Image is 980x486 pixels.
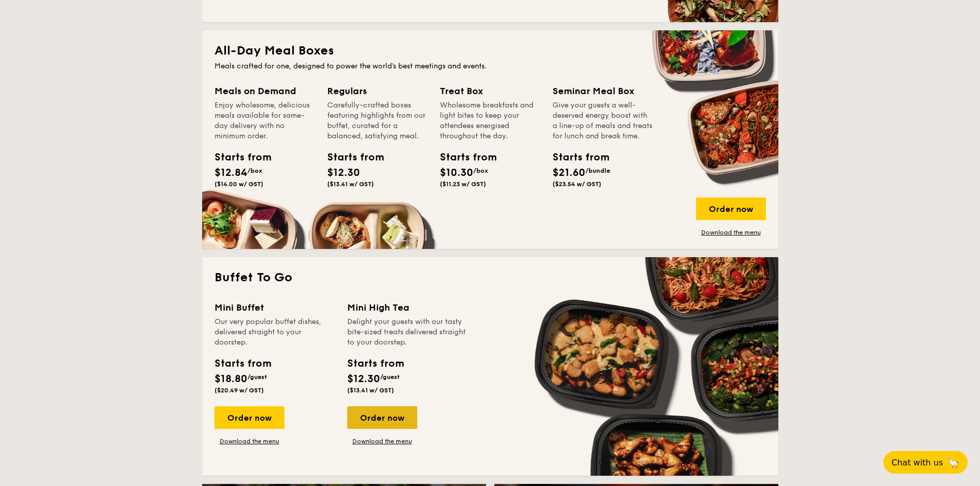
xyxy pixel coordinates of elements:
[215,373,247,385] span: $18.80
[473,167,488,174] span: /box
[327,167,360,179] span: $12.30
[347,406,417,429] div: Order now
[892,458,943,467] span: Chat with us
[440,181,486,188] span: ($11.23 w/ GST)
[327,100,427,141] div: Carefully-crafted boxes featuring highlights from our buffet, curated for a balanced, satisfying ...
[440,150,486,165] div: Starts from
[585,167,610,174] span: /bundle
[553,84,653,98] div: Seminar Meal Box
[553,167,585,179] span: $21.60
[347,356,403,371] div: Starts from
[347,300,468,315] div: Mini High Tea
[883,451,968,474] button: Chat with us🦙
[347,387,394,394] span: ($13.41 w/ GST)
[215,61,766,71] div: Meals crafted for one, designed to power the world's best meetings and events.
[696,228,766,237] a: Download the menu
[327,150,373,165] div: Starts from
[215,269,766,286] h2: Buffet To Go
[327,181,374,188] span: ($13.41 w/ GST)
[440,100,540,141] div: Wholesome breakfasts and light bites to keep your attendees energised throughout the day.
[215,84,315,98] div: Meals on Demand
[440,167,473,179] span: $10.30
[380,373,400,381] span: /guest
[215,167,247,179] span: $12.84
[440,84,540,98] div: Treat Box
[696,197,766,220] div: Order now
[347,317,468,348] div: Delight your guests with our tasty bite-sized treats delivered straight to your doorstep.
[347,437,417,445] a: Download the menu
[947,457,959,469] span: 🦙
[247,373,267,381] span: /guest
[215,300,335,315] div: Mini Buffet
[215,43,766,59] h2: All-Day Meal Boxes
[215,356,271,371] div: Starts from
[553,100,653,141] div: Give your guests a well-deserved energy boost with a line-up of meals and treats for lunch and br...
[215,437,284,445] a: Download the menu
[553,181,601,188] span: ($23.54 w/ GST)
[215,317,335,348] div: Our very popular buffet dishes, delivered straight to your doorstep.
[247,167,262,174] span: /box
[327,84,427,98] div: Regulars
[215,181,263,188] span: ($14.00 w/ GST)
[215,100,315,141] div: Enjoy wholesome, delicious meals available for same-day delivery with no minimum order.
[215,406,284,429] div: Order now
[215,150,261,165] div: Starts from
[347,373,380,385] span: $12.30
[553,150,599,165] div: Starts from
[215,387,264,394] span: ($20.49 w/ GST)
